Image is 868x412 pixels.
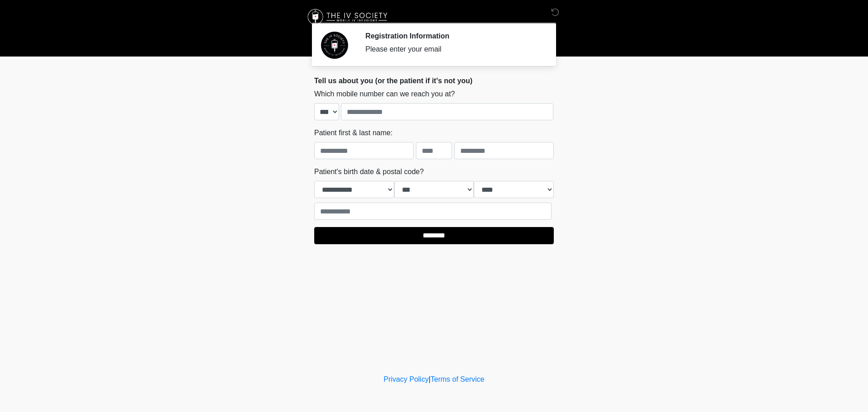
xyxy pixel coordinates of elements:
label: Which mobile number can we reach you at? [314,89,455,99]
a: Terms of Service [430,375,484,383]
h2: Tell us about you (or the patient if it's not you) [314,76,554,85]
label: Patient first & last name: [314,128,392,138]
img: The IV Society Logo [305,7,392,27]
a: | [429,375,430,383]
h2: Registration Information [365,32,540,40]
a: Privacy Policy [384,375,429,383]
label: Patient's birth date & postal code? [314,166,424,177]
img: Agent Avatar [321,32,348,59]
div: Please enter your email [365,44,540,55]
